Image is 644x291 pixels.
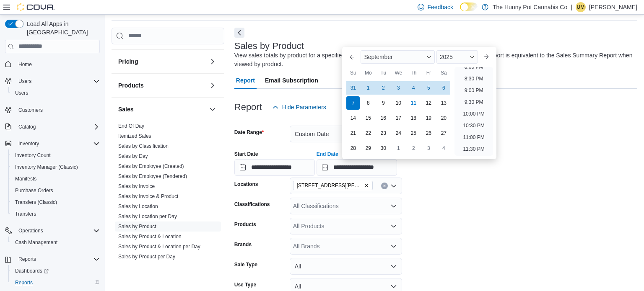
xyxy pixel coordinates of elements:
div: day-3 [422,142,435,155]
button: Open list of options [390,183,397,189]
div: day-11 [407,96,420,110]
div: Th [407,66,420,80]
div: day-9 [377,96,390,110]
button: Previous Month [345,50,359,64]
a: Sales by Location [118,203,158,209]
div: View sales totals by product for a specified date range. Details include tax types per product. T... [234,51,633,69]
span: 2025 [440,54,453,60]
span: Catalog [15,122,100,132]
button: Pricing [208,57,218,67]
a: End Of Day [118,123,144,129]
div: Su [346,66,360,80]
button: Catalog [15,122,39,132]
div: day-18 [407,111,420,125]
div: day-5 [422,81,435,95]
div: day-10 [392,96,405,110]
span: Customers [18,107,43,113]
span: Sales by Location per Day [118,213,177,220]
button: Sales [118,105,206,113]
div: day-24 [392,126,405,140]
div: Sa [437,66,450,80]
div: day-31 [346,81,360,95]
div: day-6 [437,81,450,95]
span: Inventory Manager (Classic) [15,164,78,170]
a: Users [12,88,31,98]
a: Sales by Classification [118,143,169,149]
button: Pricing [118,57,206,66]
label: Date Range [234,129,264,136]
button: Hide Parameters [269,99,330,116]
div: day-30 [377,142,390,155]
span: Inventory Count [12,150,100,160]
h3: Sales [118,105,134,113]
li: 9:00 PM [461,85,487,95]
a: Manifests [12,174,40,184]
label: End Date [317,151,338,157]
p: The Hunny Pot Cannabis Co [493,2,567,12]
a: Transfers [12,209,39,219]
div: day-3 [392,81,405,95]
div: day-26 [422,126,435,140]
div: day-2 [407,142,420,155]
label: Classifications [234,201,270,208]
span: Sales by Employee (Tendered) [118,173,187,180]
a: Sales by Day [118,153,148,159]
div: Mo [361,66,375,80]
button: Open list of options [390,223,397,229]
li: 8:30 PM [461,74,487,84]
span: Itemized Sales [118,133,151,139]
button: Cash Management [8,237,103,248]
div: day-21 [346,126,360,140]
div: day-8 [361,96,375,110]
span: 3476 Glen Erin Dr [293,181,373,190]
div: day-1 [392,142,405,155]
span: Transfers (Classic) [15,199,57,206]
div: day-7 [346,96,360,110]
a: Purchase Orders [12,185,57,196]
span: Reports [12,278,100,288]
span: Transfers (Classic) [12,197,100,207]
div: Tu [377,66,390,80]
li: 9:30 PM [461,97,487,107]
span: Reports [18,256,36,263]
span: Inventory Count [15,152,51,159]
span: Dashboards [15,268,49,274]
span: Cash Management [15,239,57,246]
div: day-14 [346,111,360,125]
span: Sales by Invoice [118,183,155,190]
div: day-25 [407,126,420,140]
div: Button. Open the month selector. September is currently selected. [361,50,434,64]
div: day-15 [361,111,375,125]
span: Transfers [12,209,100,219]
label: Brands [234,241,252,248]
a: Itemized Sales [118,133,151,139]
div: day-28 [346,142,360,155]
a: Sales by Invoice [118,183,155,189]
a: Dashboards [12,266,52,276]
li: 11:30 PM [460,144,488,154]
span: Home [18,61,32,68]
span: Inventory Manager (Classic) [12,162,100,172]
span: Reports [15,279,33,286]
span: Feedback [428,3,453,11]
span: Email Subscription [265,72,318,89]
span: UM [577,2,585,12]
input: Press the down key to enter a popover containing a calendar. Press the escape key to close the po... [317,159,397,176]
button: Reports [15,254,39,264]
li: 8:00 PM [461,62,487,72]
ul: Time [454,67,493,156]
span: Operations [15,226,100,236]
a: Sales by Invoice & Product [118,193,178,199]
div: day-17 [392,111,405,125]
span: Sales by Invoice & Product [118,193,178,200]
button: Users [2,75,103,87]
button: Open list of options [390,243,397,250]
button: Transfers (Classic) [8,196,103,208]
span: Dark Mode [460,11,460,12]
li: 11:00 PM [460,132,488,142]
div: Sales [112,121,224,265]
li: 10:30 PM [460,121,488,131]
a: Sales by Product & Location [118,234,182,239]
h3: Report [234,102,262,112]
a: Sales by Product [118,224,156,229]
